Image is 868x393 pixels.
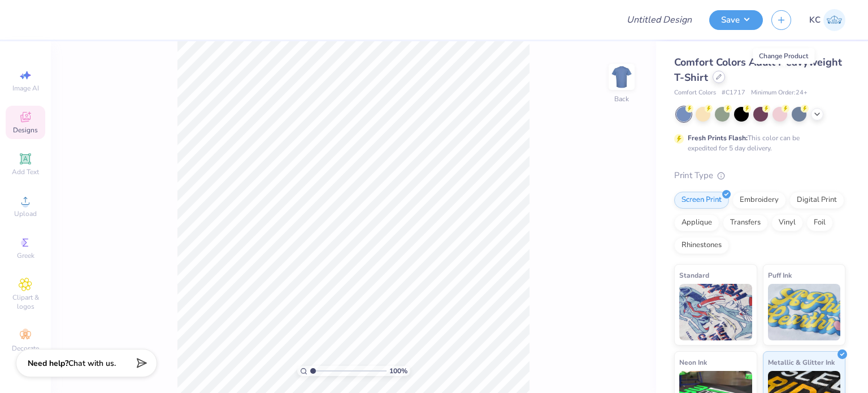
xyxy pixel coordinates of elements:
[14,209,37,218] span: Upload
[723,214,768,231] div: Transfers
[28,358,68,369] strong: Need help?
[768,284,841,340] img: Puff Ink
[679,284,752,340] img: Standard
[809,14,821,27] span: KC
[6,293,45,311] span: Clipart & logos
[771,214,803,231] div: Vinyl
[614,94,629,104] div: Back
[674,214,719,231] div: Applique
[610,66,633,88] img: Back
[732,192,786,209] div: Embroidery
[688,133,827,153] div: This color can be expedited for 5 day delivery.
[789,192,844,209] div: Digital Print
[674,192,729,209] div: Screen Print
[753,48,814,64] div: Change Product
[12,344,39,353] span: Decorate
[809,9,845,31] a: KC
[13,126,38,135] span: Designs
[679,356,707,368] span: Neon Ink
[68,358,116,369] span: Chat with us.
[768,269,792,281] span: Puff Ink
[674,55,842,84] span: Comfort Colors Adult Heavyweight T-Shirt
[389,366,407,376] span: 100 %
[12,167,39,176] span: Add Text
[688,133,748,142] strong: Fresh Prints Flash:
[751,88,808,98] span: Minimum Order: 24 +
[618,8,701,31] input: Untitled Design
[806,214,833,231] div: Foil
[679,269,709,281] span: Standard
[17,251,34,260] span: Greek
[709,10,763,30] button: Save
[768,356,835,368] span: Metallic & Glitter Ink
[823,9,845,31] img: Kishore Chandrasekhar
[674,88,716,98] span: Comfort Colors
[674,169,845,182] div: Print Type
[674,237,729,254] div: Rhinestones
[722,88,745,98] span: # C1717
[12,84,39,93] span: Image AI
